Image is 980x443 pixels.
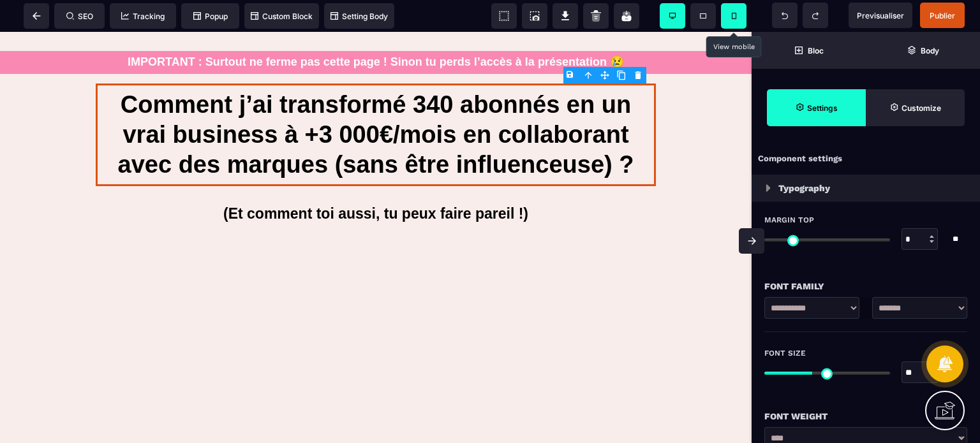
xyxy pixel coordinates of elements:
[764,215,814,225] span: Margin Top
[930,11,955,20] span: Publier
[752,147,980,171] div: Component settings
[752,32,866,69] span: Open Blocks
[808,46,824,55] strong: Bloc
[330,11,388,21] span: Setting Body
[849,3,912,28] span: Preview
[921,46,939,55] strong: Body
[866,32,980,69] span: Open Layer Manager
[96,52,656,154] h1: Comment j’ai transformé 340 abonnés en un vrai business à +3 000€/mois en collaborant avec des ma...
[193,11,228,21] span: Popup
[857,11,904,20] span: Previsualiser
[764,279,967,294] div: Font Family
[767,89,866,126] span: Settings
[96,167,656,197] h1: (Et comment toi aussi, tu peux faire pareil !)
[522,3,547,29] span: Screenshot
[866,89,965,126] span: Open Style Manager
[121,11,165,21] span: Tracking
[764,409,967,424] div: Font Weight
[764,348,806,358] span: Font Size
[66,11,93,21] span: SEO
[902,103,941,113] strong: Customize
[807,103,838,113] strong: Settings
[491,3,517,29] span: View components
[251,11,313,21] span: Custom Block
[778,180,830,196] p: Typography
[766,184,771,192] img: loading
